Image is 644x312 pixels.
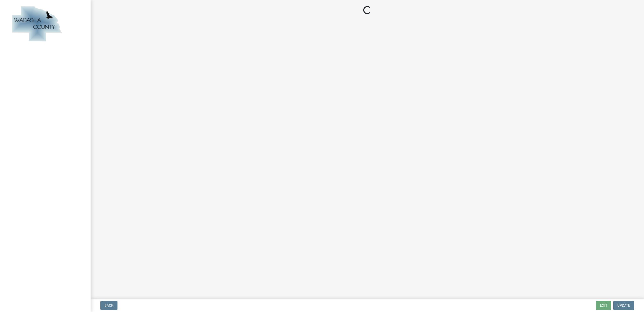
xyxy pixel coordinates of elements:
button: Exit [596,301,611,310]
span: Update [617,303,630,307]
button: Update [613,301,634,310]
img: Wabasha County, Minnesota [10,5,63,43]
button: Back [100,301,117,310]
span: Back [104,303,113,307]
